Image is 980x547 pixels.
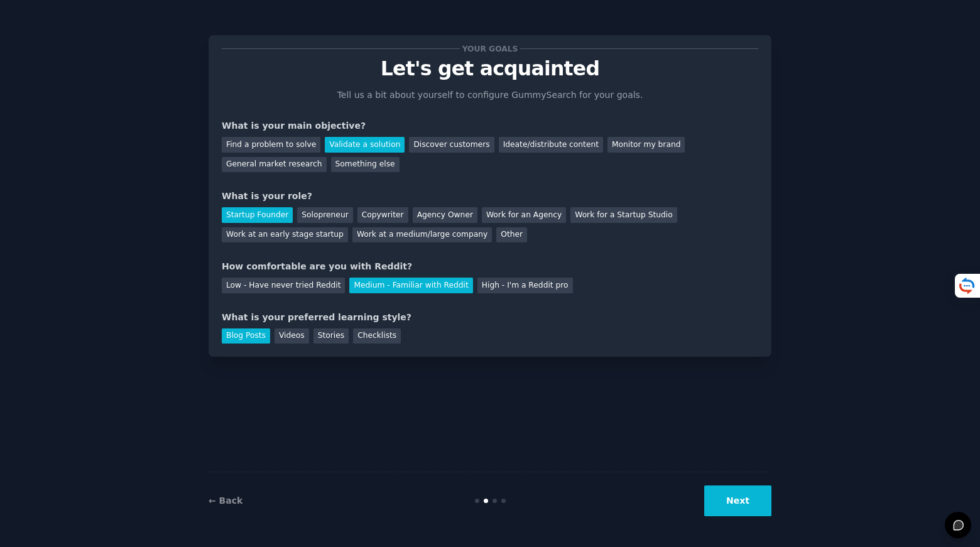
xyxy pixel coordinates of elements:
div: Blog Posts [222,328,270,344]
div: Other [496,227,527,243]
div: Stories [313,328,349,344]
div: Copywriter [357,207,408,223]
div: Discover customers [409,137,494,153]
div: General market research [222,157,327,173]
div: Medium - Familiar with Reddit [349,278,472,293]
div: Agency Owner [413,207,477,223]
span: Your goals [460,42,520,55]
div: High - I'm a Reddit pro [477,278,573,293]
div: Low - Have never tried Reddit [222,278,345,293]
a: ← Back [209,496,242,506]
div: Videos [275,328,309,344]
div: What is your role? [222,190,758,203]
button: Next [704,485,771,516]
div: Validate a solution [325,137,405,153]
div: What is your main objective? [222,119,758,133]
div: Monitor my brand [607,137,685,153]
div: What is your preferred learning style? [222,311,758,324]
p: Let's get acquainted [222,58,758,80]
div: Work at a medium/large company [352,227,492,243]
div: Ideate/distribute content [499,137,603,153]
div: Work for a Startup Studio [570,207,677,223]
div: Solopreneur [297,207,352,223]
p: Tell us a bit about yourself to configure GummySearch for your goals. [332,89,648,102]
div: Work at an early stage startup [222,227,348,243]
div: Work for an Agency [482,207,566,223]
div: Checklists [353,328,401,344]
div: Find a problem to solve [222,137,320,153]
div: How comfortable are you with Reddit? [222,260,758,273]
div: Startup Founder [222,207,293,223]
div: Something else [331,157,400,173]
